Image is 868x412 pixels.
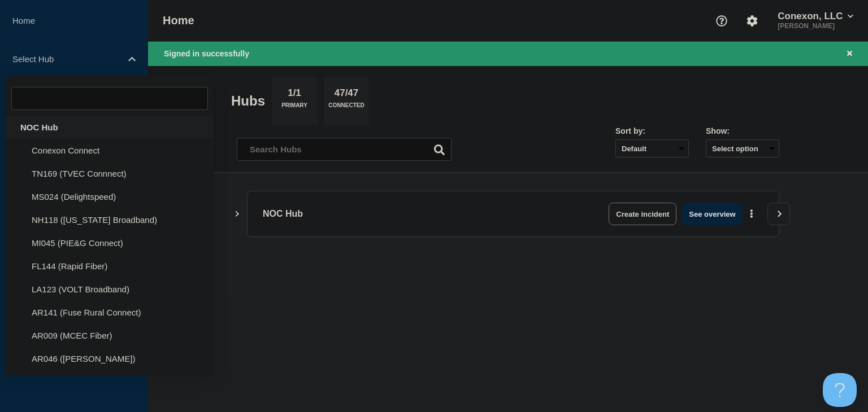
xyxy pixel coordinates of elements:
[6,324,214,347] li: AR009 (MCEC Fiber)
[163,14,194,27] h1: Home
[237,138,452,161] input: Search Hubs
[843,47,857,60] button: Close banner
[6,301,214,324] li: AR141 (Fuse Rural Connect)
[6,208,214,231] li: NH118 ([US_STATE] Broadband)
[775,11,856,22] button: Conexon, LLC
[6,185,214,208] li: MS024 (Delightspeed)
[12,54,121,64] p: Select Hub
[706,126,779,135] div: Show:
[6,116,214,139] div: NOC Hub
[235,210,240,218] button: Show Connected Hubs
[609,203,676,225] button: Create incident
[263,203,575,225] p: NOC Hub
[706,139,779,157] button: Select option
[6,278,214,301] li: LA123 (VOLT Broadband)
[767,203,790,225] button: View
[682,203,742,225] button: See overview
[744,204,759,225] button: More actions
[710,9,734,33] button: Support
[823,373,857,407] iframe: Help Scout Beacon - Open
[775,22,856,30] p: [PERSON_NAME]
[328,102,364,114] p: Connected
[231,93,265,109] h2: Hubs
[615,139,689,157] select: Sort by
[164,49,249,58] span: Signed in successfully
[330,87,363,102] p: 47/47
[6,231,214,255] li: MI045 (PIE&G Connect)
[740,9,764,33] button: Account settings
[6,347,214,370] li: AR046 ([PERSON_NAME])
[615,126,689,135] div: Sort by:
[6,162,214,185] li: TN169 (TVEC Connnect)
[6,255,214,278] li: FL144 (Rapid Fiber)
[281,102,307,114] p: Primary
[284,87,306,102] p: 1/1
[6,139,214,162] li: Conexon Connect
